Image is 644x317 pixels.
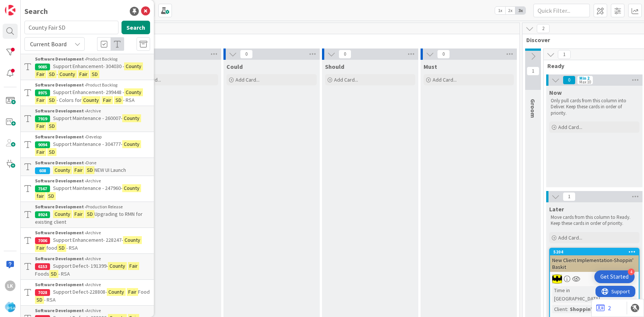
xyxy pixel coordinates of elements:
[53,141,122,147] span: Support Maintenance - 304777-
[35,211,50,218] div: 8924
[21,158,154,176] a: Software Development ›Done608CountyFairSDNEW UI Launch
[122,21,150,34] button: Search
[594,270,635,283] div: Open Get Started checklist, remaining modules: 4
[90,70,99,78] mark: SD
[527,67,539,76] span: 1
[56,71,58,77] span: -
[563,76,576,85] span: 0
[550,249,639,272] div: 5204New Client Implementation-Shoppin' Baskit
[73,166,84,174] mark: Fair
[46,244,57,251] span: food
[495,7,505,14] span: 1x
[124,62,143,70] mark: County
[550,249,639,255] div: 5204
[16,1,34,10] span: Support
[515,7,526,14] span: 3x
[66,244,78,251] span: - RSA
[533,4,590,17] input: Quick Filter...
[53,89,124,96] span: Support Enhancement- 299448 -
[35,237,50,244] div: 7006
[35,307,150,314] div: Archive
[563,192,576,201] span: 1
[21,80,154,106] a: Software Development ›Product Backlog8975Support Enhancement- 299448 -CountyFairSD- Colors forCou...
[47,192,56,200] mark: SD
[127,288,138,296] mark: Fair
[21,228,154,253] a: Software Development ›Archive7006Support Enhancement- 228247-CountyFairfoodSD- RSA
[5,302,15,312] img: avatar
[235,76,260,83] span: Add Card...
[339,50,351,59] span: 0
[552,274,562,284] img: AC
[579,80,591,84] div: Max 10
[550,274,639,284] div: AC
[526,36,639,44] span: Discover
[122,114,141,122] mark: County
[35,178,86,184] b: Software Development ›
[596,303,611,312] a: 2
[53,185,122,191] span: Support Maintenance - 247960-
[35,159,150,166] div: Done
[21,280,154,305] a: Software Development ›Archive7028Support Defect-228808-CountyFairFoodSD- RSA
[529,99,537,118] span: Groom
[35,177,150,184] div: Archive
[35,229,150,236] div: Archive
[505,7,515,14] span: 2x
[325,63,344,70] span: Should
[53,210,72,218] mark: County
[35,160,86,165] b: Software Development ›
[600,273,629,281] div: Get Started
[558,234,582,241] span: Add Card...
[553,249,639,255] div: 5204
[78,70,89,78] mark: Fair
[35,133,150,140] div: Develop
[35,289,50,296] div: 7028
[85,166,94,174] mark: SD
[437,50,450,59] span: 0
[35,82,86,88] b: Software Development ›
[49,270,58,278] mark: SD
[24,6,48,17] div: Search
[334,76,358,83] span: Add Card...
[579,76,589,80] div: Min 2
[35,230,86,235] b: Software Development ›
[114,96,123,104] mark: SD
[549,89,562,96] span: Now
[35,56,150,62] div: Product Backlog
[35,96,46,104] mark: Fair
[27,36,510,44] span: Product Backlog
[35,204,86,209] b: Software Development ›
[107,288,126,296] mark: County
[35,108,150,114] div: Archive
[35,108,86,114] b: Software Development ›
[226,63,243,70] span: Could
[558,124,582,130] span: Add Card...
[5,5,15,15] img: Visit kanbanzone.com
[53,63,124,70] span: Support Enhancement- 304030 -
[35,82,150,88] div: Product Backlog
[35,89,50,96] div: 8975
[549,205,564,213] span: Later
[5,281,15,291] div: Lk
[552,305,567,313] div: Client
[53,115,122,121] span: Support Maintenance - 260007-
[21,253,154,280] a: Software Development ›Archive6153Support Defect- 191399-CountyFairFoodsSD- RSA
[128,262,139,270] mark: Fair
[537,24,550,33] span: 2
[433,76,457,83] span: Add Card...
[53,237,123,243] span: Support Enhancement- 228247-
[35,263,50,270] div: 6153
[35,70,46,78] mark: Fair
[21,54,154,80] a: Software Development ›Product Backlog9085Support Enhancement- 304030 -CountyFairSD-CountyFairSD
[122,140,141,148] mark: County
[35,308,86,313] b: Software Development ›
[123,97,135,103] span: - RSA
[53,288,107,295] span: Support Defect-228808-
[47,122,56,130] mark: SD
[568,305,611,313] div: Shoppin' Baskit
[240,50,253,59] span: 0
[567,305,568,313] span: :
[47,96,56,104] mark: SD
[35,115,50,122] div: 7919
[628,268,635,275] div: 4
[424,63,437,70] span: Must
